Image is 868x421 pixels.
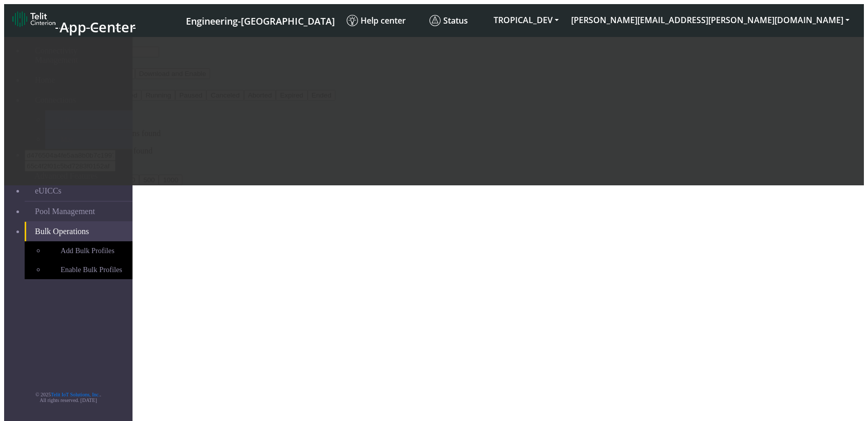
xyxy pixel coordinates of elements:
a: eUICCs [25,181,133,201]
span: Status [429,15,468,26]
a: Status [425,11,487,30]
span: Engineering-[GEOGRAPHIC_DATA] [186,15,335,27]
a: Help center [343,11,425,30]
a: Your current platform instance [185,11,334,30]
span: Help center [347,15,406,26]
button: [PERSON_NAME][EMAIL_ADDRESS][PERSON_NAME][DOMAIN_NAME] [565,11,856,29]
button: TROPICAL_DEV [487,11,565,29]
img: logo-telit-cinterion-gw-new.png [12,11,55,27]
img: knowledge.svg [347,15,358,26]
span: App Center [60,17,136,36]
a: App Center [12,8,134,33]
img: status.svg [429,15,441,26]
